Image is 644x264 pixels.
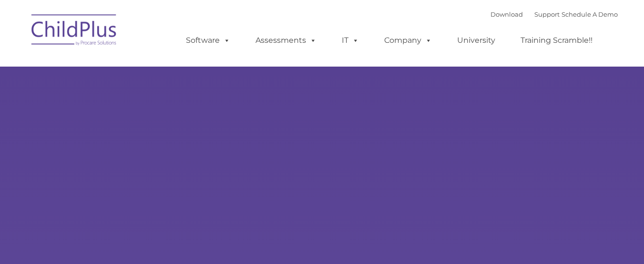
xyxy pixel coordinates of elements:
[332,31,368,50] a: IT
[176,31,240,50] a: Software
[562,10,618,18] a: Schedule A Demo
[246,31,326,50] a: Assessments
[27,8,122,55] img: ChildPlus by Procare Solutions
[375,31,441,50] a: Company
[534,10,560,18] a: Support
[491,10,523,18] a: Download
[511,31,602,50] a: Training Scramble!!
[491,10,618,18] font: |
[448,31,505,50] a: University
